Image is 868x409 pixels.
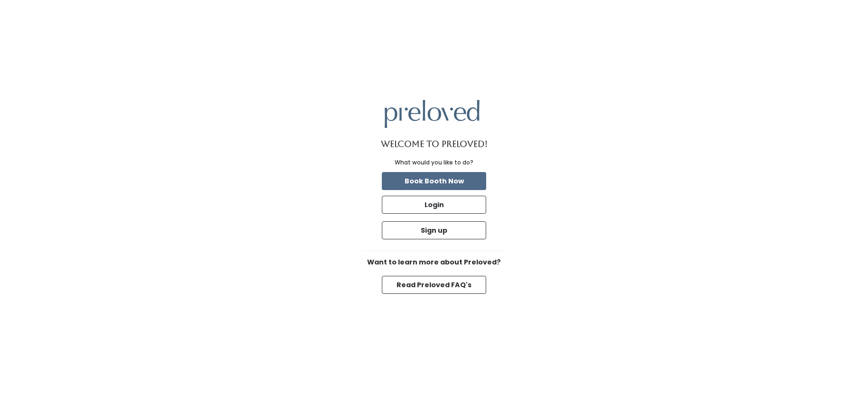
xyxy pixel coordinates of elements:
button: Read Preloved FAQ's [382,276,486,294]
button: Sign up [382,221,486,239]
h6: Want to learn more about Preloved? [363,259,505,266]
h1: Welcome to Preloved! [381,139,488,149]
button: Book Booth Now [382,172,486,190]
img: preloved logo [385,100,480,128]
button: Login [382,196,486,214]
a: Sign up [380,219,488,241]
div: What would you like to do? [395,158,473,167]
a: Login [380,194,488,216]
